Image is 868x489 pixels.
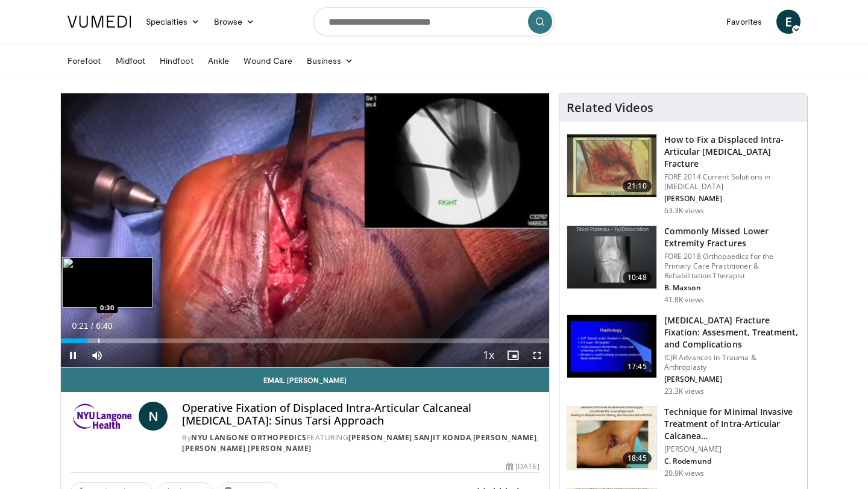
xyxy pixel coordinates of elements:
[664,469,704,478] p: 20.9K views
[664,314,800,350] h3: [MEDICAL_DATA] Fracture Fixation: Assesment, Treatment, and Complications
[182,443,246,453] a: [PERSON_NAME]
[96,321,112,331] span: 6:40
[414,432,471,443] a: Sanjit Konda
[501,343,525,367] button: Enable picture-in-picture mode
[776,10,800,34] a: E
[207,10,262,34] a: Browse
[567,315,656,378] img: 297020_0000_1.png.150x105_q85_crop-smart_upscale.jpg
[236,49,300,73] a: Wound Care
[153,49,201,73] a: Hindfoot
[664,134,800,170] h3: How to Fix a Displaced Intra-Articular [MEDICAL_DATA] Fracture
[719,10,769,34] a: Favorites
[567,101,653,115] h4: Related Videos
[664,353,800,372] p: ICJR Advances in Trauma & Arthroplasty
[313,7,555,36] input: Search topics, interventions
[567,406,800,478] a: 18:45 Technique for Minimal Invasive Treatment of Intra-Articular Calcanea… [PERSON_NAME] C. Rode...
[664,172,800,192] p: FORE 2014 Current Solutions in [MEDICAL_DATA]
[91,321,93,331] span: /
[664,283,800,293] p: B. Maxson
[477,343,501,367] button: Playback Rate
[72,321,88,331] span: 0:21
[248,443,312,453] a: [PERSON_NAME]
[85,343,109,367] button: Mute
[664,252,800,281] p: FORE 2018 Orthopaedics for the Primary Care Practitioner & Rehabilitation Therapist
[62,257,153,308] img: image.jpeg
[61,343,85,367] button: Pause
[623,272,652,284] span: 10:48
[191,432,307,443] a: NYU Langone Orthopedics
[201,49,236,73] a: Ankle
[623,180,652,192] span: 21:10
[182,402,539,428] h4: Operative Fixation of Displaced Intra-Articular Calcaneal [MEDICAL_DATA]: Sinus Tarsi Approach
[567,226,656,288] img: 4aa379b6-386c-4fb5-93ee-de5617843a87.150x105_q85_crop-smart_upscale.jpg
[567,406,656,469] img: dedc188c-4393-4618-b2e6-7381f7e2f7ad.150x105_q85_crop-smart_upscale.jpg
[664,295,704,305] p: 41.8K views
[664,206,704,216] p: 63.3K views
[60,49,108,73] a: Forefoot
[664,194,800,204] p: [PERSON_NAME]
[623,452,652,464] span: 18:45
[61,368,549,392] a: Email [PERSON_NAME]
[525,343,549,367] button: Fullscreen
[68,16,131,28] img: VuMedi Logo
[139,10,207,34] a: Specialties
[61,338,549,343] div: Progress Bar
[300,49,361,73] a: Business
[664,375,800,384] p: [PERSON_NAME]
[567,314,800,396] a: 17:45 [MEDICAL_DATA] Fracture Fixation: Assesment, Treatment, and Complications ICJR Advances in ...
[182,432,539,454] div: By FEATURING , , , ,
[61,93,549,368] video-js: Video Player
[664,387,704,396] p: 23.3K views
[664,225,800,249] h3: Commonly Missed Lower Extremity Fractures
[664,444,800,454] p: [PERSON_NAME]
[664,406,800,442] h3: Technique for Minimal Invasive Treatment of Intra-Articular Calcanea…
[623,361,652,373] span: 17:45
[567,134,800,216] a: 21:10 How to Fix a Displaced Intra-Articular [MEDICAL_DATA] Fracture FORE 2014 Current Solutions ...
[139,402,168,431] a: N
[567,134,656,197] img: 55ff4537-6d30-4030-bbbb-bab469c05b17.150x105_q85_crop-smart_upscale.jpg
[506,461,539,472] div: [DATE]
[71,402,134,431] img: NYU Langone Orthopedics
[567,225,800,305] a: 10:48 Commonly Missed Lower Extremity Fractures FORE 2018 Orthopaedics for the Primary Care Pract...
[108,49,153,73] a: Midfoot
[473,432,537,443] a: [PERSON_NAME]
[348,432,412,443] a: [PERSON_NAME]
[664,456,800,466] p: C. Rodemund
